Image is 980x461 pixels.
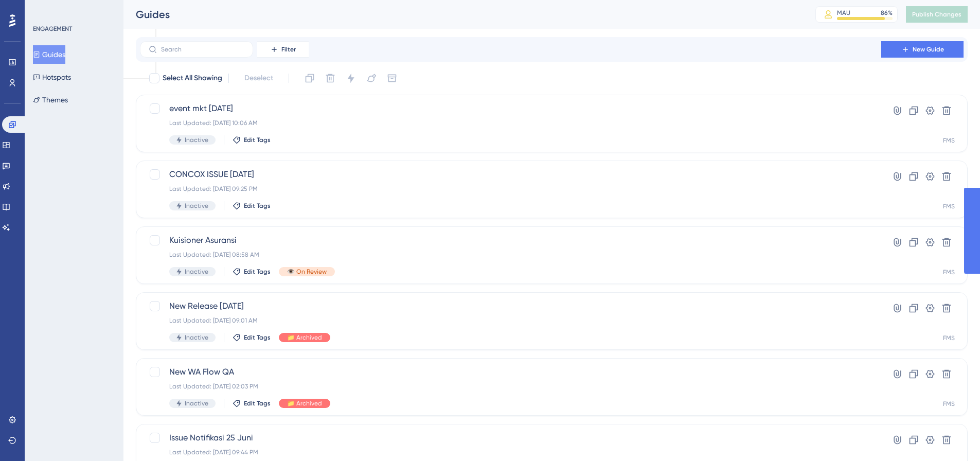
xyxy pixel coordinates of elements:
[912,10,961,19] span: Publish Changes
[257,41,309,58] button: Filter
[33,25,72,33] div: ENGAGEMENT
[906,6,968,23] button: Publish Changes
[881,9,893,17] div: 86 %
[33,68,71,86] button: Hotspots
[244,399,271,407] span: Edit Tags
[169,234,852,246] span: Kuisioner Asuransi
[169,251,852,259] div: Last Updated: [DATE] 08:58 AM
[235,69,282,87] button: Deselect
[169,448,852,456] div: Last Updated: [DATE] 09:44 PM
[943,400,955,408] div: FMS
[244,333,271,342] span: Edit Tags
[287,333,322,342] span: 📁 Archived
[185,202,208,210] span: Inactive
[136,7,790,22] div: Guides
[161,46,244,53] input: Search
[169,102,852,115] span: event mkt [DATE]
[233,202,271,210] button: Edit Tags
[943,136,955,145] div: FMS
[244,72,273,84] span: Deselect
[185,333,208,342] span: Inactive
[169,168,852,181] span: CONCOX ISSUE [DATE]
[33,45,65,64] button: Guides
[185,136,208,144] span: Inactive
[233,136,271,144] button: Edit Tags
[244,202,271,210] span: Edit Tags
[287,268,327,276] span: 👁️ On Review
[33,91,68,109] button: Themes
[233,399,271,407] button: Edit Tags
[169,432,852,444] span: Issue Notifikasi 25 Juni
[244,136,271,144] span: Edit Tags
[169,366,852,378] span: New WA Flow QA
[937,420,968,451] iframe: UserGuiding AI Assistant Launcher
[185,268,208,276] span: Inactive
[169,185,852,193] div: Last Updated: [DATE] 09:25 PM
[233,333,271,342] button: Edit Tags
[169,382,852,391] div: Last Updated: [DATE] 02:03 PM
[943,202,955,210] div: FMS
[287,399,322,407] span: 📁 Archived
[169,300,852,312] span: New Release [DATE]
[943,268,955,276] div: FMS
[169,316,852,325] div: Last Updated: [DATE] 09:01 AM
[244,268,271,276] span: Edit Tags
[913,45,944,54] span: New Guide
[233,268,271,276] button: Edit Tags
[281,45,296,54] span: Filter
[881,41,964,58] button: New Guide
[185,399,208,407] span: Inactive
[163,72,222,84] span: Select All Showing
[837,9,850,17] div: MAU
[943,334,955,342] div: FMS
[169,119,852,127] div: Last Updated: [DATE] 10:06 AM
